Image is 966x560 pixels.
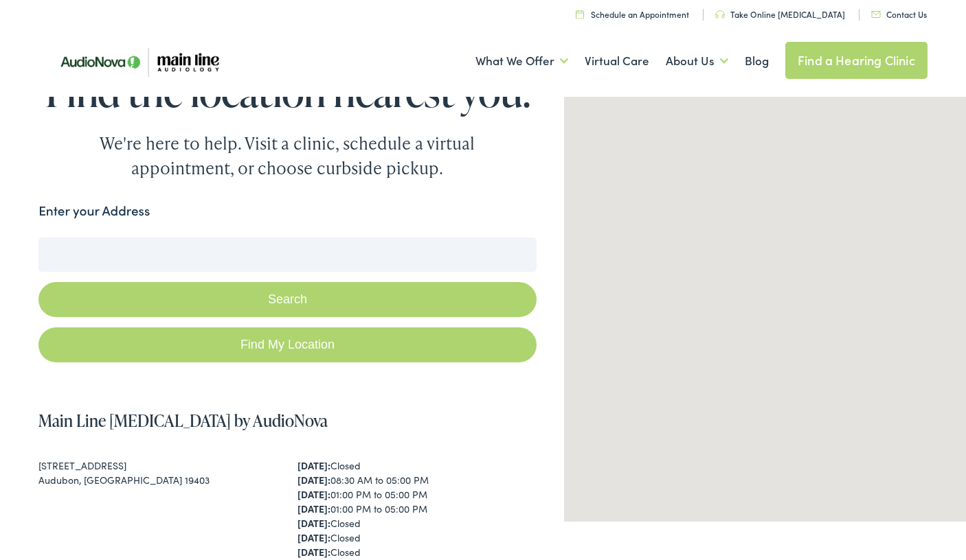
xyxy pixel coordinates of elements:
a: Schedule an Appointment [576,8,689,20]
button: Search [38,282,536,317]
a: About Us [666,36,728,86]
div: We're here to help. Visit a clinic, schedule a virtual appointment, or choose curbside pickup. [67,131,507,180]
a: Main Line [MEDICAL_DATA] by AudioNova [38,409,328,432]
a: Find a Hearing Clinic [785,42,928,79]
label: Enter your Address [38,201,150,221]
div: [STREET_ADDRESS] [38,458,278,473]
h1: Find the location nearest you. [38,69,536,114]
a: What We Offer [475,36,568,86]
input: Enter your address or zip code [38,237,536,272]
strong: [DATE]: [297,473,330,487]
strong: [DATE]: [297,458,330,472]
img: utility icon [871,11,881,18]
a: Virtual Care [585,36,649,86]
strong: [DATE]: [297,487,330,501]
strong: [DATE]: [297,502,330,515]
strong: [DATE]: [297,530,330,544]
a: Find My Location [38,327,536,362]
a: Contact Us [871,8,927,20]
strong: [DATE]: [297,545,330,559]
strong: [DATE]: [297,516,330,530]
img: utility icon [715,10,725,19]
img: utility icon [576,10,584,19]
a: Take Online [MEDICAL_DATA] [715,8,845,20]
div: Audubon, [GEOGRAPHIC_DATA] 19403 [38,473,278,487]
a: Blog [745,36,769,86]
div: Closed 08:30 AM to 05:00 PM 01:00 PM to 05:00 PM 01:00 PM to 05:00 PM Closed Closed Closed [297,458,537,559]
